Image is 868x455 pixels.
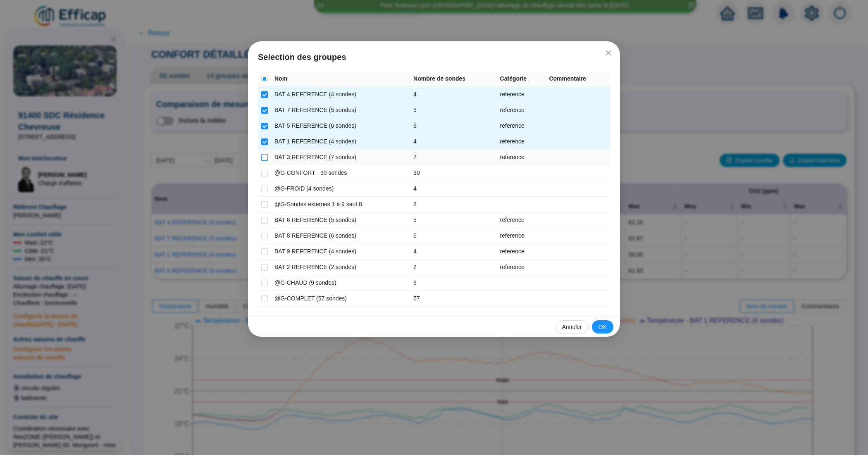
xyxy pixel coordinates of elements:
th: Commentaire [546,71,610,87]
th: Nom [271,71,410,87]
td: 8 [410,197,496,212]
th: Catégorie [497,71,546,87]
td: 4 [410,87,496,102]
span: Fermer [602,50,615,56]
td: reference [497,150,546,165]
td: reference [497,260,546,275]
td: 4 [410,244,496,260]
td: reference [497,228,546,244]
td: @G-FROID (4 sondes) [271,181,410,197]
td: 7 [410,150,496,165]
td: 30 [410,165,496,181]
td: BAT 2 REFERENCE (2 sondes) [271,260,410,275]
td: 57 [410,291,496,307]
span: Annuler [562,323,582,331]
td: BAT 4 REFERENCE (4 sondes) [271,87,410,102]
th: Nombre de sondes [410,71,496,87]
td: BAT 8 REFERENCE (6 sondes) [271,228,410,244]
td: reference [497,102,546,118]
td: 5 [410,102,496,118]
td: reference [497,87,546,102]
td: @G-COMPLET (57 sondes) [271,291,410,307]
td: 4 [410,181,496,197]
td: 2 [410,260,496,275]
td: BAT 7 REFERENCE (5 sondes) [271,102,410,118]
td: BAT 5 REFERENCE (6 sondes) [271,118,410,134]
td: reference [497,118,546,134]
span: Selection des groupes [258,51,610,63]
button: OK [592,320,613,334]
td: @G-CHAUD (9 sondes) [271,275,410,291]
button: Close [602,46,615,60]
td: BAT 1 REFERENCE (4 sondes) [271,134,410,150]
td: 6 [410,228,496,244]
td: @G-Sondes externes 1 à 9 sauf 8 [271,197,410,212]
button: Annuler [556,320,589,334]
td: BAT 6 REFERENCE (5 sondes) [271,212,410,228]
td: 6 [410,118,496,134]
td: reference [497,244,546,260]
span: OK [599,323,607,331]
td: reference [497,212,546,228]
span: close [605,50,612,56]
td: @G-CONFORT - 30 sondes [271,165,410,181]
td: BAT 9 REFERENCE (4 sondes) [271,244,410,260]
td: 5 [410,212,496,228]
td: 4 [410,134,496,150]
td: 9 [410,275,496,291]
td: BAT 3 REFERENCE (7 sondes) [271,150,410,165]
td: reference [497,134,546,150]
